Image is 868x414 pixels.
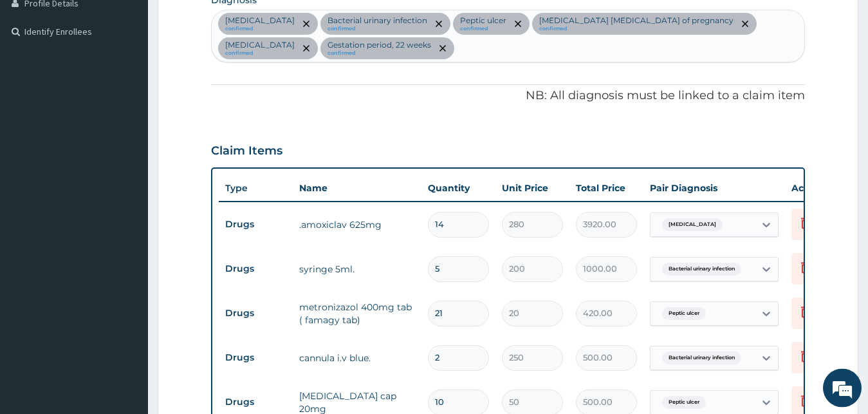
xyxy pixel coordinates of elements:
[211,6,242,37] div: Minimize live chat window
[293,256,421,282] td: syringe 5ml.
[739,18,751,30] span: remove selection option
[300,18,312,30] span: remove selection option
[512,18,524,30] span: remove selection option
[662,263,741,276] span: Bacterial urinary infection
[569,175,643,201] th: Total Price
[219,346,293,370] td: Drugs
[219,176,293,200] th: Type
[421,175,495,201] th: Quantity
[6,277,245,322] textarea: Type your message and hit 'Enter'
[293,212,421,238] td: .amoxiclav 625mg
[225,50,295,57] small: confirmed
[460,15,506,26] p: Peptic ulcer
[328,50,431,57] small: confirmed
[328,15,427,26] p: Bacterial urinary infection
[225,40,295,50] p: [MEDICAL_DATA]
[225,15,295,26] p: [MEDICAL_DATA]
[293,175,421,201] th: Name
[219,212,293,236] td: Drugs
[495,175,569,201] th: Unit Price
[662,307,706,320] span: Peptic ulcer
[24,64,52,97] img: d_794563401_company_1708531726252_794563401
[539,26,734,32] small: confirmed
[300,42,312,54] span: remove selection option
[433,18,445,30] span: remove selection option
[211,144,282,158] h3: Claim Items
[211,88,806,104] p: NB: All diagnosis must be linked to a claim item
[328,40,431,50] p: Gestation period, 22 weeks
[219,390,293,414] td: Drugs
[539,15,734,26] p: [MEDICAL_DATA] [MEDICAL_DATA] of pregnancy
[67,72,216,89] div: Chat with us now
[293,345,421,371] td: cannula i.v blue.
[219,301,293,325] td: Drugs
[225,26,295,32] small: confirmed
[662,352,741,364] span: Bacterial urinary infection
[662,396,706,409] span: Peptic ulcer
[643,175,785,201] th: Pair Diagnosis
[219,257,293,281] td: Drugs
[293,294,421,333] td: metronizazol 400mg tab ( famagy tab)
[662,218,723,231] span: [MEDICAL_DATA]
[785,175,849,201] th: Actions
[328,26,427,32] small: confirmed
[75,125,178,255] span: We're online!
[460,26,506,32] small: confirmed
[437,42,448,54] span: remove selection option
